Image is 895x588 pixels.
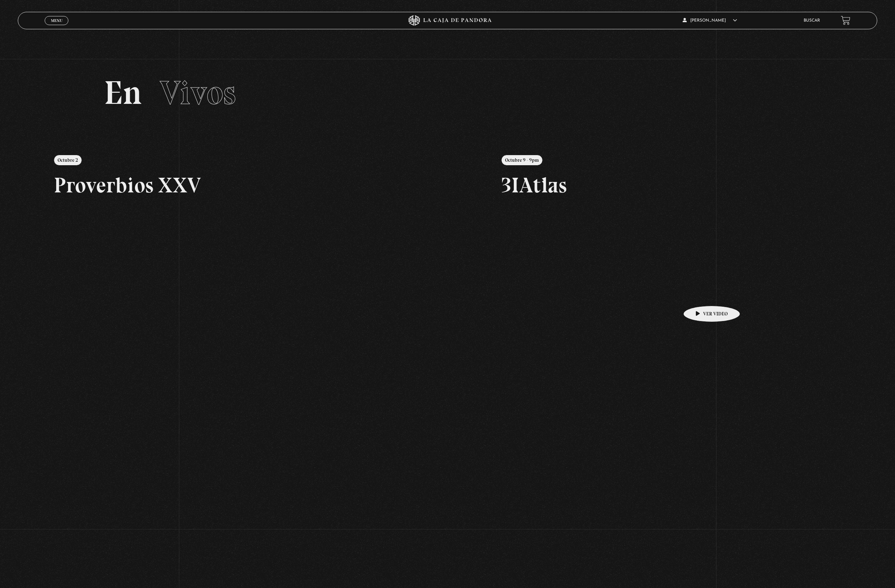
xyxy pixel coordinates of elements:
[160,73,236,113] span: Vivos
[104,76,791,109] h2: En
[683,18,737,23] span: [PERSON_NAME]
[51,18,62,23] span: Menu
[804,18,820,23] a: Buscar
[48,24,65,29] span: Cerrar
[841,16,850,25] a: View your shopping cart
